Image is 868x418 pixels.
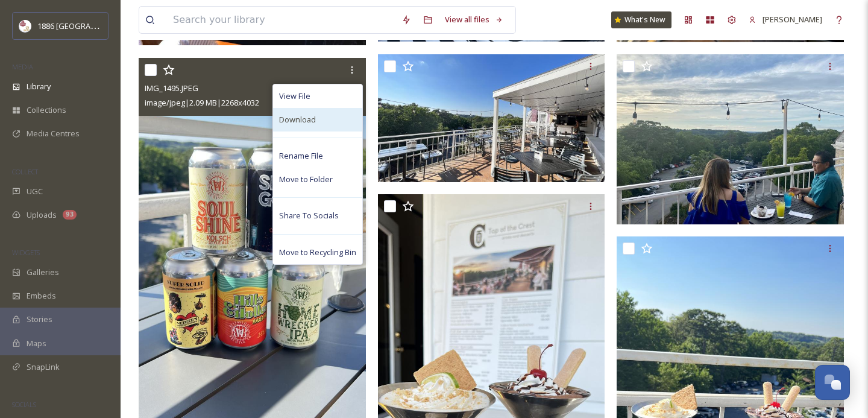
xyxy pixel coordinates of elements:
span: Share To Socials [279,210,339,221]
span: IMG_1495.JPEG [145,83,198,93]
span: image/jpeg | 2.09 MB | 2268 x 4032 [145,97,259,108]
span: Rename File [279,150,323,162]
span: Stories [27,314,52,325]
a: What's New [611,11,671,28]
img: IMG_6940.HEIC [617,54,844,225]
span: View File [279,90,310,102]
span: SnapLink [27,361,60,373]
a: View all files [439,8,509,31]
button: Open Chat [815,365,850,400]
span: Media Centres [27,128,80,139]
span: Collections [27,104,66,116]
span: Download [279,114,316,125]
div: 93 [63,210,77,220]
span: COLLECT [12,167,38,176]
span: Embeds [27,290,56,302]
span: Galleries [27,267,59,278]
span: SOCIALS [12,400,36,409]
img: IMG_1514.JPEG [378,54,605,182]
span: Move to Recycling Bin [279,247,356,258]
span: UGC [27,186,43,197]
input: Search your library [167,7,395,33]
span: Move to Folder [279,174,333,185]
span: Library [27,81,51,92]
span: Uploads [27,209,57,221]
span: [PERSON_NAME] [763,14,822,25]
span: MEDIA [12,62,33,71]
img: logos.png [19,20,31,32]
span: Maps [27,338,46,349]
span: 1886 [GEOGRAPHIC_DATA] [37,20,133,31]
a: [PERSON_NAME] [743,8,828,31]
span: WIDGETS [12,248,40,257]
